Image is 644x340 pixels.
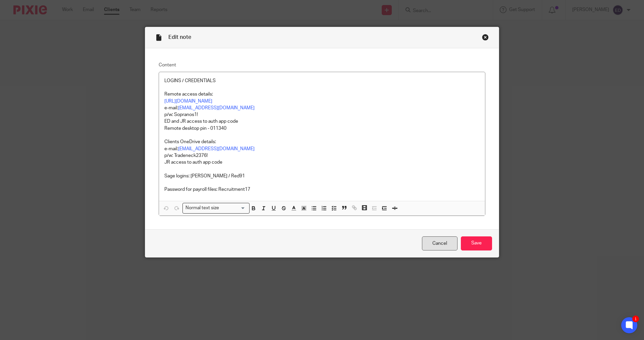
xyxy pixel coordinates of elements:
[168,35,191,40] span: Edit note
[164,118,480,132] p: ED and JR access to auth app code Remote desktop pin - 011340
[182,203,250,213] div: Search for option
[461,236,492,251] input: Save
[178,106,255,110] a: [EMAIL_ADDRESS][DOMAIN_NAME]
[482,34,489,41] div: Close this dialog window
[164,111,480,118] p: p/w: Sopranos1!
[164,91,480,98] p: Remote access details:
[221,205,246,212] input: Search for option
[184,205,221,212] span: Normal text size
[164,152,480,159] p: p/w: Tradeneck2376!
[178,147,255,151] a: [EMAIL_ADDRESS][DOMAIN_NAME]
[422,236,458,251] a: Cancel
[164,77,480,84] p: LOGINS / CREDENTIALS
[632,316,639,322] div: 1
[159,62,485,68] label: Content
[164,146,480,152] p: e-mail:
[164,99,212,104] a: [URL][DOMAIN_NAME]
[164,159,480,166] p: JR access to auth app code
[164,173,480,179] p: Sage logins: [PERSON_NAME] / Red91
[164,186,480,193] p: Password for payroll files: Recruitment17
[164,138,480,145] p: Clients OneDrive details:
[164,105,480,111] p: e-mail:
